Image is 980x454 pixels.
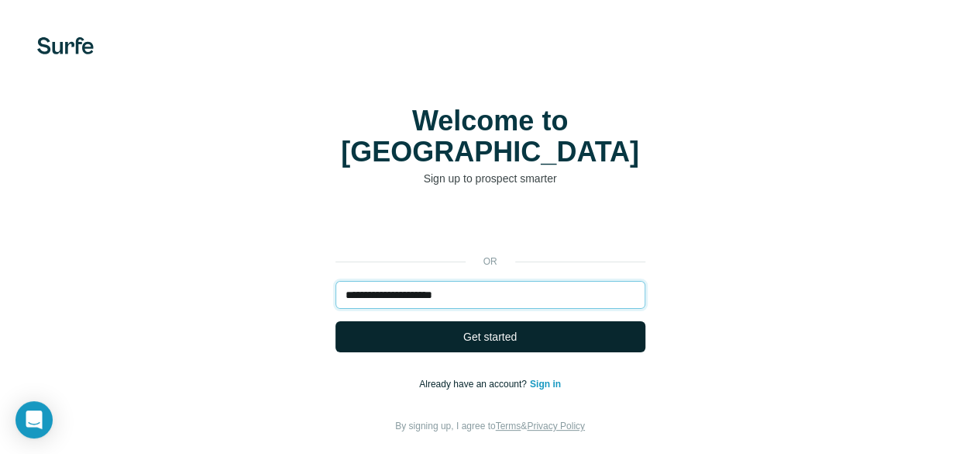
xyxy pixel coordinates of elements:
h1: Welcome to [GEOGRAPHIC_DATA] [335,106,645,168]
div: Open Intercom Messenger [15,401,53,438]
p: Sign up to prospect smarter [335,171,645,186]
iframe: Sign in with Google Button [328,210,653,244]
button: Get started [335,321,645,352]
span: By signing up, I agree to & [395,421,585,431]
a: Sign in [530,379,561,390]
span: Get started [463,329,517,345]
p: or [466,255,515,269]
span: Already have an account? [419,379,530,390]
a: Privacy Policy [527,421,585,431]
img: Surfe's logo [37,37,94,54]
a: Terms [496,421,521,431]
